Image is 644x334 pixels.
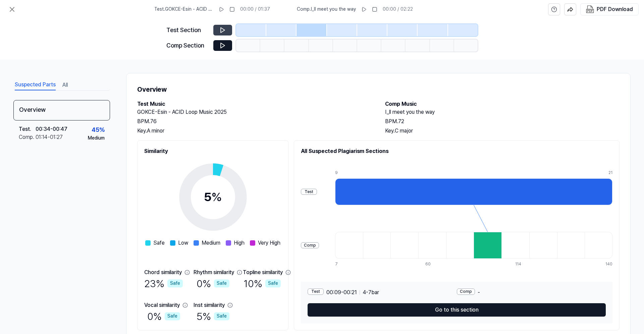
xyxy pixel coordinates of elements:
[137,117,372,126] div: BPM. 76
[211,190,222,204] span: %
[243,268,283,276] div: Topline similarity
[234,239,245,247] span: High
[301,242,319,249] div: Comp
[166,41,209,51] div: Comp Section
[147,309,180,323] div: 0 %
[202,239,220,247] span: Medium
[457,288,475,295] div: Comp
[144,268,182,276] div: Chord similarity
[301,147,612,155] h2: All Suspected Plagiarism Sections
[214,312,229,320] div: Safe
[194,268,234,276] div: Rhythm similarity
[585,4,634,15] button: PDF Download
[515,261,543,267] div: 114
[258,239,280,247] span: Very High
[62,80,68,90] button: All
[308,288,324,295] div: Test
[551,6,557,13] svg: help
[194,301,225,309] div: Inst similarity
[144,301,180,309] div: Vocal similarity
[204,188,222,206] div: 5
[326,288,357,297] span: 00:09 - 00:21
[308,303,606,317] button: Go to this section
[214,279,229,287] div: Safe
[166,25,209,35] div: Test Section
[88,135,105,142] div: Medium
[165,312,180,320] div: Safe
[137,100,372,108] h2: Test Music
[548,3,560,15] button: help
[335,261,363,267] div: 7
[13,100,110,120] div: Overview
[385,127,620,135] div: Key. C major
[265,279,281,287] div: Safe
[240,6,270,13] div: 00:00 / 01:37
[244,276,281,290] div: 10 %
[385,100,620,108] h2: Comp Music
[137,127,372,135] div: Key. A minor
[608,170,612,176] div: 21
[335,170,608,176] div: 9
[297,6,356,13] span: Comp . I_ll meet you the way
[137,84,620,95] h1: Overview
[144,147,281,155] h2: Similarity
[301,189,317,195] div: Test
[36,125,67,133] div: 00:34 - 00:47
[586,5,594,13] img: PDF Download
[385,108,620,116] h2: I_ll meet you the way
[154,6,213,13] span: Test . GOKCE-Esin - ACID Loop Music 2025
[15,80,56,90] button: Suspected Parts
[19,125,36,133] div: Test .
[363,288,379,297] span: 4 - 7 bar
[92,125,105,135] div: 45 %
[36,133,63,141] div: 01:14 - 01:27
[597,5,633,14] div: PDF Download
[137,108,372,116] h2: GOKCE-Esin - ACID Loop Music 2025
[197,276,229,290] div: 0 %
[425,261,453,267] div: 60
[457,288,606,297] div: -
[178,239,188,247] span: Low
[605,261,612,267] div: 140
[153,239,165,247] span: Safe
[19,133,36,141] div: Comp .
[167,279,183,287] div: Safe
[197,309,229,323] div: 5 %
[567,6,573,12] img: share
[144,276,183,290] div: 23 %
[385,117,620,126] div: BPM. 72
[383,6,413,13] div: 00:00 / 02:22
